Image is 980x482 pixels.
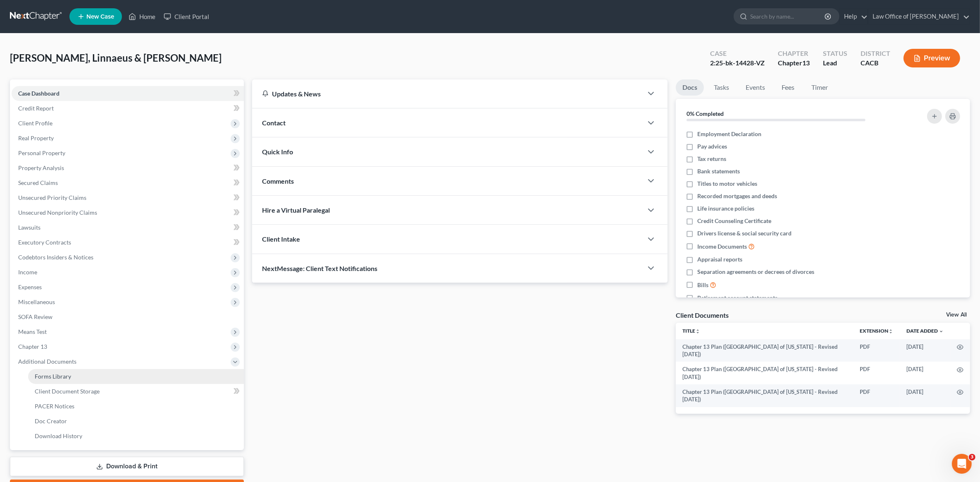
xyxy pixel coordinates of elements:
span: Bills [697,281,708,289]
span: Separation agreements or decrees of divorces [697,268,814,276]
a: Help [840,9,868,24]
div: Chapter [778,49,810,58]
span: Contact [262,119,286,127]
a: Extensionunfold_more [860,328,893,334]
a: Client Portal [160,9,213,24]
span: Property Analysis [18,164,64,171]
a: Docs [676,79,704,96]
i: unfold_more [695,329,700,334]
span: [PERSON_NAME], Linnaeus & [PERSON_NAME] [10,52,222,64]
td: PDF [853,339,900,362]
a: Fees [775,79,801,96]
span: Lawsuits [18,224,41,231]
div: 2:25-bk-14428-VZ [710,58,765,68]
a: Property Analysis [12,161,244,175]
a: SOFA Review [12,309,244,324]
span: Personal Property [18,149,65,156]
a: Download & Print [10,457,244,476]
span: Chapter 13 [18,343,47,350]
span: Executory Contracts [18,239,71,246]
td: Chapter 13 Plan ([GEOGRAPHIC_DATA] of [US_STATE] - Revised [DATE]) [676,362,853,384]
a: Date Added expand_more [906,328,944,334]
div: Case [710,49,765,58]
span: PACER Notices [35,403,74,410]
span: New Case [86,14,114,20]
button: Preview [904,49,960,67]
strong: 0% Completed [687,110,724,117]
td: PDF [853,362,900,384]
td: Chapter 13 Plan ([GEOGRAPHIC_DATA] of [US_STATE] - Revised [DATE]) [676,384,853,407]
span: Miscellaneous [18,298,55,305]
span: Retirement account statements [697,294,777,302]
td: [DATE] [900,384,950,407]
a: Events [739,79,772,96]
a: Unsecured Priority Claims [12,190,244,205]
span: Additional Documents [18,358,76,365]
a: Secured Claims [12,175,244,190]
span: Download History [35,432,82,439]
span: Unsecured Priority Claims [18,194,86,201]
span: Real Property [18,134,54,141]
span: Comments [262,177,294,185]
a: Timer [805,79,835,96]
div: District [861,49,890,58]
span: Income [18,269,37,276]
td: [DATE] [900,339,950,362]
span: Recorded mortgages and deeds [697,192,777,200]
div: Updates & News [262,89,633,98]
a: Lawsuits [12,220,244,235]
div: Chapter [778,58,810,68]
a: Unsecured Nonpriority Claims [12,205,244,220]
div: Client Documents [676,311,729,319]
span: Unsecured Nonpriority Claims [18,209,97,216]
span: SOFA Review [18,313,52,320]
a: View All [946,312,967,318]
i: expand_more [939,329,944,334]
span: Forms Library [35,373,71,380]
span: Employment Declaration [697,130,761,138]
td: PDF [853,384,900,407]
a: Tasks [707,79,736,96]
a: Download History [28,429,244,444]
a: Home [124,9,160,24]
div: Lead [823,58,847,68]
iframe: Intercom live chat [952,454,972,474]
span: Tax returns [697,155,726,163]
span: Hire a Virtual Paralegal [262,206,330,214]
span: Client Profile [18,120,52,127]
span: Appraisal reports [697,255,742,264]
span: Codebtors Insiders & Notices [18,254,93,261]
a: Executory Contracts [12,235,244,250]
div: Status [823,49,847,58]
a: Doc Creator [28,414,244,429]
span: Case Dashboard [18,90,60,97]
div: CACB [861,58,890,68]
a: Case Dashboard [12,86,244,101]
span: 13 [802,59,810,67]
span: Bank statements [697,167,740,175]
span: Pay advices [697,142,727,151]
span: Client Document Storage [35,388,100,395]
a: Law Office of [PERSON_NAME] [868,9,970,24]
span: Credit Report [18,105,54,112]
span: Titles to motor vehicles [697,180,757,188]
input: Search by name... [750,9,826,24]
a: Forms Library [28,369,244,384]
span: Drivers license & social security card [697,229,792,237]
span: NextMessage: Client Text Notifications [262,264,377,272]
a: Credit Report [12,101,244,116]
span: Expenses [18,283,42,290]
td: Chapter 13 Plan ([GEOGRAPHIC_DATA] of [US_STATE] - Revised [DATE]) [676,339,853,362]
span: Doc Creator [35,417,67,424]
span: Secured Claims [18,179,58,186]
span: Means Test [18,328,47,335]
span: Quick Info [262,148,293,156]
a: Titleunfold_more [682,328,700,334]
span: Client Intake [262,235,300,243]
span: Income Documents [697,242,747,251]
a: Client Document Storage [28,384,244,399]
a: PACER Notices [28,399,244,414]
i: unfold_more [888,329,893,334]
td: [DATE] [900,362,950,384]
span: 3 [969,454,975,460]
